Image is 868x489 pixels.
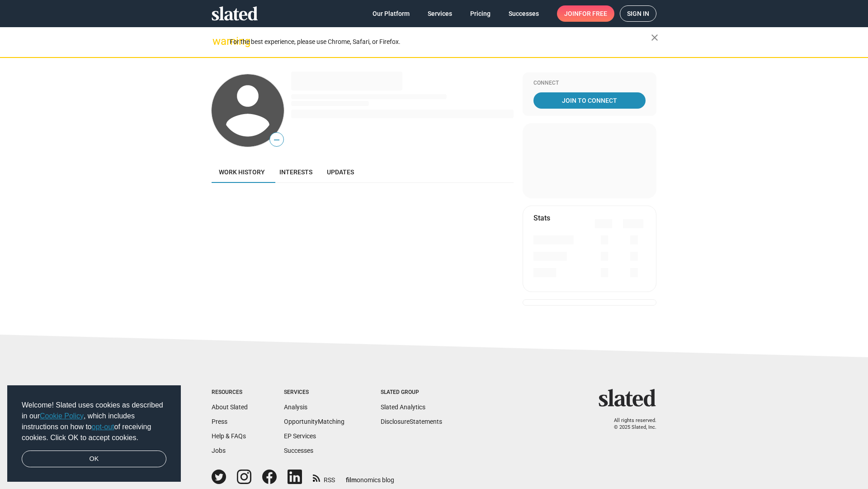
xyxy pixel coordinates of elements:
[579,5,607,22] span: for free
[284,418,344,425] a: OpportunityMatching
[22,400,166,443] span: Welcome! Slated uses cookies as described in our , which includes instructions on how to of recei...
[230,36,651,48] div: For the best experience, please use Chrome, Safari, or Firefox.
[463,5,498,22] a: Pricing
[284,447,313,454] a: Successes
[313,470,335,484] a: RSS
[212,432,246,440] a: Help & FAQs
[535,92,644,109] span: Join To Connect
[284,432,316,440] a: EP Services
[279,168,312,176] span: Interests
[7,385,181,482] div: cookieconsent
[373,5,410,22] span: Our Platform
[212,161,272,183] a: Work history
[649,32,660,43] mat-icon: close
[212,403,248,411] a: About Slated
[381,389,442,396] div: Slated Group
[212,389,248,396] div: Resources
[212,36,223,47] mat-icon: warning
[470,5,491,22] span: Pricing
[428,5,452,22] span: Services
[272,161,320,183] a: Interests
[557,5,614,22] a: Joinfor free
[219,168,265,176] span: Work history
[22,451,166,468] a: dismiss cookie message
[284,389,344,396] div: Services
[620,5,656,22] a: Sign in
[270,134,283,146] span: —
[420,5,459,22] a: Services
[533,213,550,223] mat-card-title: Stats
[346,476,357,484] span: film
[346,469,394,484] a: filmonomics blog
[381,418,442,425] a: DisclosureStatements
[212,418,227,425] a: Press
[381,403,425,411] a: Slated Analytics
[212,447,226,454] a: Jobs
[509,5,539,22] span: Successes
[627,6,649,21] span: Sign in
[533,80,646,87] div: Connect
[604,417,656,431] p: All rights reserved. © 2025 Slated, Inc.
[92,423,114,431] a: opt-out
[501,5,546,22] a: Successes
[564,5,607,22] span: Join
[40,412,84,420] a: Cookie Policy
[320,161,361,183] a: Updates
[327,168,354,176] span: Updates
[365,5,417,22] a: Our Platform
[533,92,646,109] a: Join To Connect
[284,403,307,411] a: Analysis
